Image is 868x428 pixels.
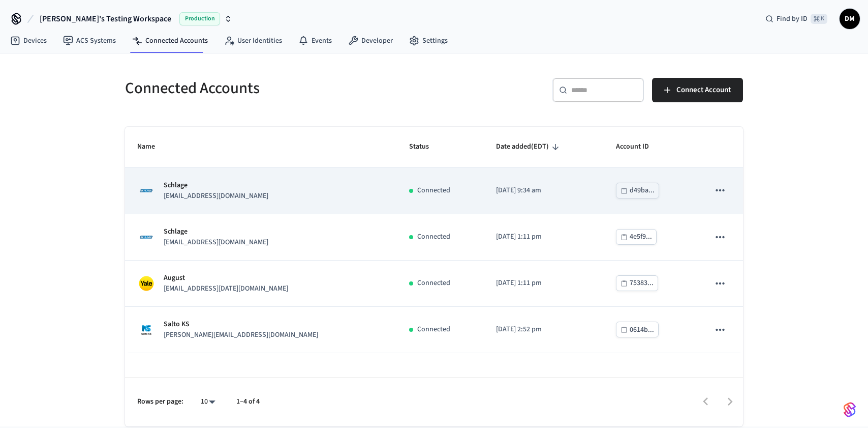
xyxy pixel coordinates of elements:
img: Salto KS Logo [137,321,156,339]
a: ACS Systems [55,32,124,50]
button: 0614b... [616,322,659,337]
button: Connect Account [652,78,743,102]
a: Devices [2,32,55,50]
p: [DATE] 1:11 pm [496,232,592,242]
p: Connected [417,232,450,242]
p: [EMAIL_ADDRESS][DATE][DOMAIN_NAME] [164,283,288,294]
p: Schlage [164,180,268,191]
p: [DATE] 1:11 pm [496,278,592,289]
div: d49ba... [630,184,655,197]
a: Connected Accounts [124,32,216,50]
span: Status [409,139,442,155]
span: Date added(EDT) [496,139,562,155]
p: [EMAIL_ADDRESS][DOMAIN_NAME] [164,191,268,202]
a: Developer [340,32,401,50]
button: 75383... [616,275,658,291]
div: 75383... [630,277,654,290]
p: August [164,273,288,283]
p: Connected [417,324,450,335]
img: Yale Logo, Square [137,274,156,293]
button: d49ba... [616,183,659,198]
span: DM [841,10,859,28]
p: [EMAIL_ADDRESS][DOMAIN_NAME] [164,237,268,248]
a: Events [290,32,340,50]
p: Connected [417,278,450,289]
span: Account ID [616,139,662,155]
div: Find by ID⌘ K [757,10,835,28]
span: Find by ID [777,14,808,24]
span: Name [137,139,168,155]
h5: Connected Accounts [125,78,428,99]
p: [DATE] 2:52 pm [496,324,592,335]
p: [DATE] 9:34 am [496,185,592,196]
span: Connect Account [676,83,731,97]
div: 4e5f9... [630,231,652,243]
p: [PERSON_NAME][EMAIL_ADDRESS][DOMAIN_NAME] [164,330,318,340]
span: ⌘ K [811,14,827,24]
span: Production [179,12,220,25]
img: SeamLogoGradient.69752ec5.svg [844,402,856,418]
p: Salto KS [164,319,318,330]
button: 4e5f9... [616,229,657,245]
p: 1–4 of 4 [236,396,260,407]
table: sticky table [125,127,743,353]
p: Rows per page: [137,396,183,407]
a: User Identities [216,32,290,50]
img: Schlage Logo, Square [137,228,156,246]
div: 10 [196,394,220,409]
button: DM [840,9,860,29]
img: Schlage Logo, Square [137,182,156,200]
a: Settings [401,32,456,50]
p: Connected [417,185,450,196]
p: Schlage [164,226,268,237]
span: [PERSON_NAME]'s Testing Workspace [40,13,171,25]
div: 0614b... [630,324,654,336]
